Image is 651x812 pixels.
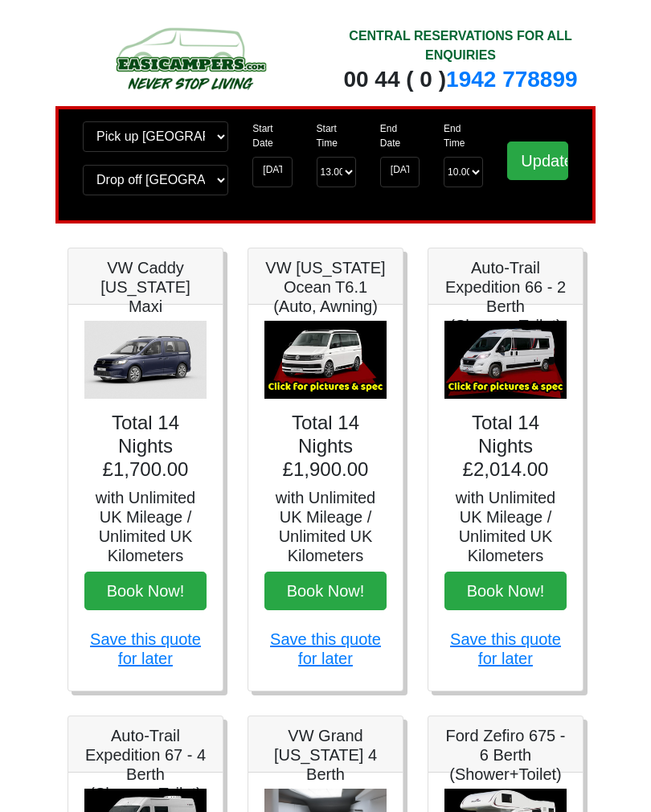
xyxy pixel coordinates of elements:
h5: Auto-Trail Expedition 67 - 4 Berth (Shower+Toilet) [84,726,207,803]
img: VW Caddy California Maxi [84,321,207,400]
input: Update [507,141,568,180]
div: CENTRAL RESERVATIONS FOR ALL ENQUIRIES [338,27,583,65]
input: Return Date [380,157,420,187]
h5: VW Grand [US_STATE] 4 Berth [264,726,387,784]
button: Book Now! [84,572,207,610]
label: End Date [380,121,420,150]
h5: Auto-Trail Expedition 66 - 2 Berth (Shower+Toilet) [444,258,567,335]
button: Book Now! [264,572,387,610]
img: campers-checkout-logo.png [68,23,313,94]
a: 1942 778899 [446,67,578,92]
label: End Time [444,121,483,150]
h5: VW [US_STATE] Ocean T6.1 (Auto, Awning) [264,258,387,316]
label: Start Date [252,121,292,150]
a: Save this quote for later [90,630,201,667]
h5: with Unlimited UK Mileage / Unlimited UK Kilometers [264,488,387,565]
h4: Total 14 Nights £1,900.00 [264,412,387,481]
a: Save this quote for later [270,630,381,667]
h4: Total 14 Nights £1,700.00 [84,412,207,481]
h5: with Unlimited UK Mileage / Unlimited UK Kilometers [84,488,207,565]
h4: Total 14 Nights £2,014.00 [444,412,567,481]
h5: Ford Zefiro 675 - 6 Berth (Shower+Toilet) [444,726,567,784]
h5: with Unlimited UK Mileage / Unlimited UK Kilometers [444,488,567,565]
img: VW California Ocean T6.1 (Auto, Awning) [264,321,387,400]
button: Book Now! [444,572,567,610]
a: Save this quote for later [450,630,561,667]
label: Start Time [317,121,356,150]
img: Auto-Trail Expedition 66 - 2 Berth (Shower+Toilet) [444,321,567,400]
div: 00 44 ( 0 ) [338,65,583,94]
h5: VW Caddy [US_STATE] Maxi [84,258,207,316]
input: Start Date [252,157,292,187]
